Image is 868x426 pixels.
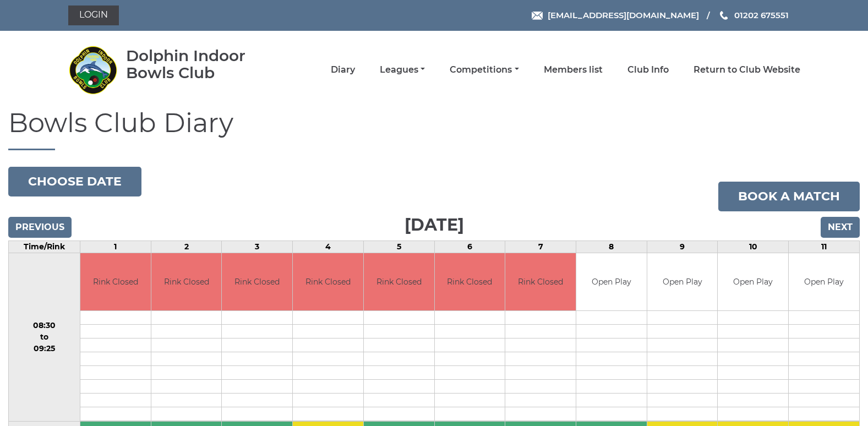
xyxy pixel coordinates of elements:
td: Time/Rink [9,241,80,253]
div: Dolphin Indoor Bowls Club [126,47,277,81]
td: Open Play [647,253,718,311]
img: Dolphin Indoor Bowls Club [68,45,118,95]
a: Diary [331,64,355,76]
a: Email [EMAIL_ADDRESS][DOMAIN_NAME] [532,9,699,21]
td: 10 [718,241,789,253]
td: 3 [222,241,293,253]
input: Next [821,217,860,238]
img: Phone us [720,11,728,20]
a: Competitions [450,64,518,76]
span: [EMAIL_ADDRESS][DOMAIN_NAME] [548,10,699,20]
td: 11 [789,241,860,253]
a: Login [68,6,119,25]
a: Members list [544,64,603,76]
td: Rink Closed [435,253,505,311]
a: Return to Club Website [694,64,800,76]
td: 8 [576,241,647,253]
a: Leagues [380,64,425,76]
td: 4 [293,241,364,253]
td: 1 [80,241,151,253]
h1: Bowls Club Diary [8,108,860,150]
a: Phone us 01202 675551 [718,9,789,21]
td: 6 [434,241,505,253]
input: Previous [8,217,72,238]
td: 9 [647,241,718,253]
td: Rink Closed [364,253,434,311]
a: Club Info [627,64,669,76]
td: Rink Closed [151,253,222,311]
td: Open Play [718,253,788,311]
td: 7 [505,241,576,253]
td: Rink Closed [293,253,363,311]
td: Rink Closed [222,253,292,311]
td: 08:30 to 09:25 [9,253,80,422]
td: Rink Closed [80,253,151,311]
td: Rink Closed [505,253,576,311]
span: 01202 675551 [734,10,789,20]
td: Open Play [789,253,859,311]
td: 2 [151,241,222,253]
a: Book a match [718,182,860,211]
button: Choose date [8,167,141,196]
td: 5 [363,241,434,253]
td: Open Play [576,253,647,311]
img: Email [532,12,543,20]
